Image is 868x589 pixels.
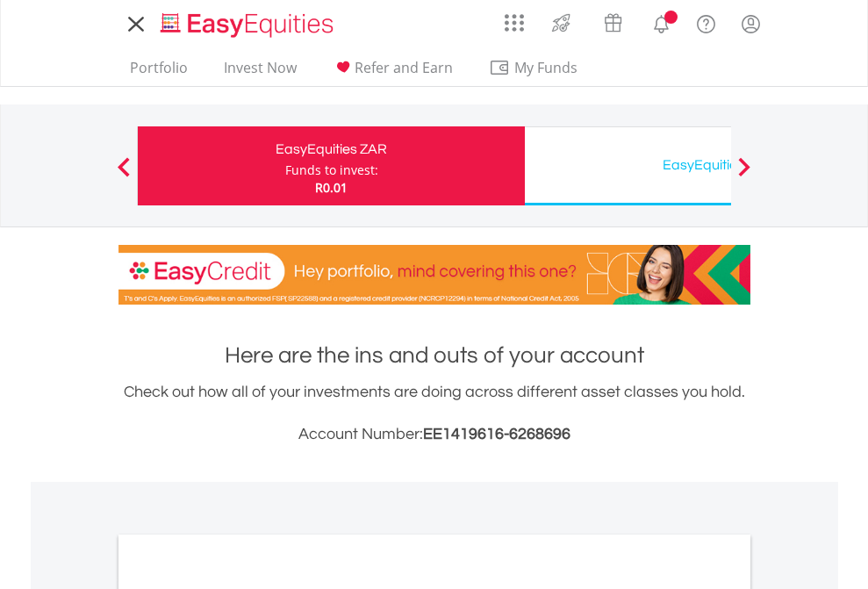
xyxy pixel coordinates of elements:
a: Notifications [639,4,684,40]
button: Previous [106,166,141,183]
span: R0.01 [315,179,348,196]
div: Funds to invest: [285,162,378,179]
div: EasyEquities ZAR [148,137,514,162]
a: Refer and Earn [326,59,460,86]
img: thrive-v2.svg [547,9,576,37]
a: AppsGrid [493,4,535,32]
a: Portfolio [123,59,195,86]
img: EasyCredit Promotion Banner [118,245,750,305]
div: Check out how all of your investments are doing across different asset classes you hold. [118,380,750,447]
button: Next [727,166,762,183]
a: Vouchers [587,4,639,37]
a: My Profile [728,4,773,43]
a: FAQ's and Support [684,4,728,40]
img: grid-menu-icon.svg [505,13,524,32]
img: vouchers-v2.svg [599,9,628,37]
a: Invest Now [217,59,304,86]
h1: Here are the ins and outs of your account [118,340,750,371]
span: Refer and Earn [355,58,453,77]
h3: Account Number: [118,422,750,447]
span: My Funds [489,56,604,79]
span: EE1419616-6268696 [423,426,570,442]
a: Home page [154,4,341,40]
img: EasyEquities_Logo.png [157,11,341,40]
